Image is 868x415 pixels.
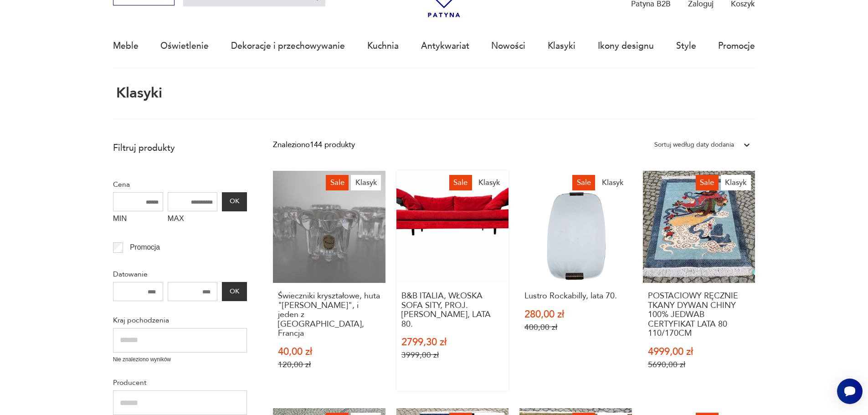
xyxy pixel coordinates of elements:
[113,268,247,280] p: Datowanie
[548,25,575,67] a: Klasyki
[231,25,345,67] a: Dekoracje i przechowywanie
[421,25,469,67] a: Antykwariat
[113,355,247,364] p: Nie znaleziono wyników
[130,241,160,253] p: Promocja
[222,192,247,211] button: OK
[524,323,627,332] p: 400,00 zł
[113,179,247,190] p: Cena
[643,171,755,391] a: SaleKlasykPOSTACIOWY RĘCZNIE TKANY DYWAN CHINY 100% JEDWAB CERTYFIKAT LATA 80 110/170CMPOSTACIOWY...
[113,86,162,101] h1: Klasyki
[113,25,139,67] a: Meble
[113,377,247,389] p: Producent
[401,292,504,329] h3: B&B ITALIA, WŁOSKA SOFA SITY, PROJ. [PERSON_NAME], LATA 80.
[113,142,247,154] p: Filtruj produkty
[278,347,380,357] p: 40,00 zł
[524,292,627,301] h3: Lustro Rockabilly, lata 70.
[718,25,755,67] a: Promocje
[401,350,504,360] p: 3999,00 zł
[491,25,525,67] a: Nowości
[273,171,385,391] a: SaleKlasykŚwieczniki kryształowe, huta "Lucyna", i jeden z Reims, FrancjaŚwieczniki kryształowe, ...
[273,139,355,151] div: Znaleziono 144 produkty
[648,347,750,357] p: 4999,00 zł
[222,282,247,301] button: OK
[598,25,654,67] a: Ikony designu
[113,211,163,229] label: MIN
[168,211,218,229] label: MAX
[648,360,750,369] p: 5690,00 zł
[654,139,734,151] div: Sortuj według daty dodania
[676,25,696,67] a: Style
[367,25,399,67] a: Kuchnia
[648,292,750,338] h3: POSTACIOWY RĘCZNIE TKANY DYWAN CHINY 100% JEDWAB CERTYFIKAT LATA 80 110/170CM
[396,171,509,391] a: SaleKlasykB&B ITALIA, WŁOSKA SOFA SITY, PROJ. ANTONIO CITTERIO, LATA 80.B&B ITALIA, WŁOSKA SOFA S...
[524,310,627,319] p: 280,00 zł
[837,379,863,404] iframe: Smartsupp widget button
[278,360,380,369] p: 120,00 zł
[160,25,209,67] a: Oświetlenie
[113,314,247,326] p: Kraj pochodzenia
[519,171,632,391] a: SaleKlasykLustro Rockabilly, lata 70.Lustro Rockabilly, lata 70.280,00 zł400,00 zł
[278,292,380,338] h3: Świeczniki kryształowe, huta "[PERSON_NAME]", i jeden z [GEOGRAPHIC_DATA], Francja
[401,338,504,347] p: 2799,30 zł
